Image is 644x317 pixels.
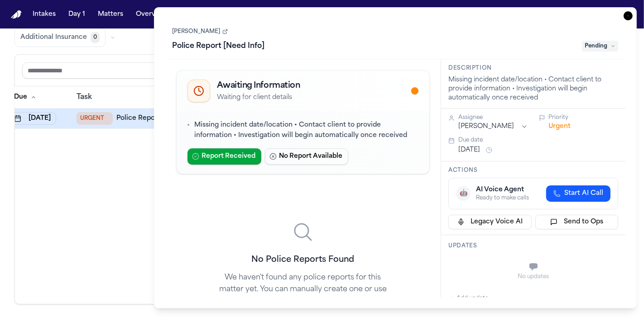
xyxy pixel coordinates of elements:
button: Intakes [29,6,59,23]
div: No updates [448,273,618,280]
a: [PERSON_NAME] [173,28,228,35]
p: Missing incident date/location • Contact client to provide information • Investigation will begin... [195,120,419,141]
div: AI Voice Agent [476,185,529,194]
span: 0 [91,32,100,43]
span: Start AI Call [564,189,603,198]
button: The Flock [236,6,275,23]
button: Firms [206,6,231,23]
button: Additional Insurance0 [14,28,106,47]
span: Additional Insurance [20,33,87,42]
h3: Actions [448,167,618,174]
span: Pending [582,41,618,52]
button: No Report Available [265,148,348,165]
button: Send to Ops [535,215,618,229]
h3: Description [448,65,618,72]
div: Priority [549,114,618,121]
p: Waiting for client details [217,93,300,102]
a: Home [11,10,22,19]
p: We haven't found any police reports for this matter yet. You can manually create one or use our d... [212,272,394,307]
div: Assignee [458,114,528,121]
button: Legacy Voice AI [448,215,531,229]
div: Missing incident date/location • Contact client to provide information • Investigation will begin... [448,76,618,103]
button: Matters [94,6,127,23]
span: 🤖 [460,189,467,198]
img: Finch Logo [11,10,22,19]
button: Tasks [176,6,200,23]
div: Due date [458,137,618,144]
button: Overview [132,6,171,23]
button: Urgent [549,122,571,131]
button: Add update [448,293,488,304]
h2: Awaiting Information [217,80,300,92]
button: Report Received [187,148,261,165]
button: Start AI Call [546,185,610,202]
div: Ready to make calls [476,194,529,202]
h3: Updates [448,242,618,250]
button: Snooze task [484,145,495,156]
button: Day 1 [65,6,89,23]
button: [DATE] [458,146,480,155]
h3: No Police Reports Found [212,254,394,266]
h1: Police Report [Need Info] [169,39,269,53]
button: [DATE] [9,112,56,125]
